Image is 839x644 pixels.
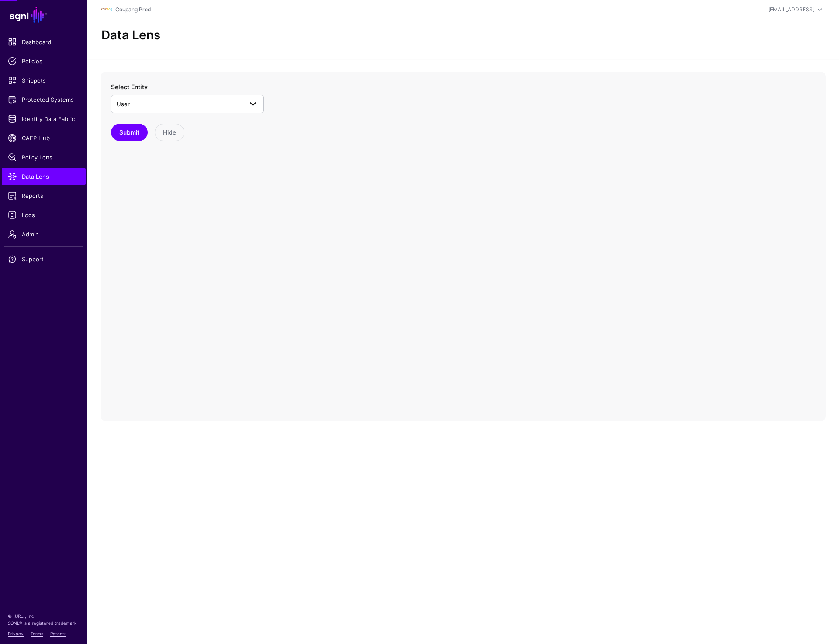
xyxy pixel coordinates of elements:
[8,57,80,66] span: Policies
[8,172,80,181] span: Data Lens
[2,168,86,185] a: Data Lens
[2,187,86,204] a: Reports
[8,230,80,239] span: Admin
[8,153,80,162] span: Policy Lens
[101,4,112,15] img: svg+xml;base64,PHN2ZyBpZD0iTG9nbyIgeG1sbnM9Imh0dHA6Ly93d3cudzMub3JnLzIwMDAvc3ZnIiB3aWR0aD0iMTIxLj...
[8,620,80,627] p: SGNL® is a registered trademark
[50,631,66,636] a: Patents
[8,631,24,636] a: Privacy
[8,134,80,142] span: CAEP Hub
[101,28,160,43] h2: Data Lens
[2,206,86,224] a: Logs
[8,211,80,219] span: Logs
[768,6,815,14] div: [EMAIL_ADDRESS]
[8,114,80,123] span: Identity Data Fabric
[155,124,184,141] button: Hide
[2,129,86,147] a: CAEP Hub
[2,72,86,89] a: Snippets
[8,95,80,104] span: Protected Systems
[2,52,86,70] a: Policies
[8,38,80,46] span: Dashboard
[2,91,86,108] a: Protected Systems
[2,225,86,243] a: Admin
[2,149,86,166] a: Policy Lens
[8,613,80,620] p: © [URL], Inc
[2,110,86,128] a: Identity Data Fabric
[111,82,148,91] label: Select Entity
[5,5,82,24] a: SGNL
[8,191,80,200] span: Reports
[2,33,86,51] a: Dashboard
[8,255,80,263] span: Support
[117,100,130,107] span: User
[31,631,43,636] a: Terms
[8,76,80,85] span: Snippets
[115,6,151,13] a: Coupang Prod
[111,124,148,141] button: Submit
